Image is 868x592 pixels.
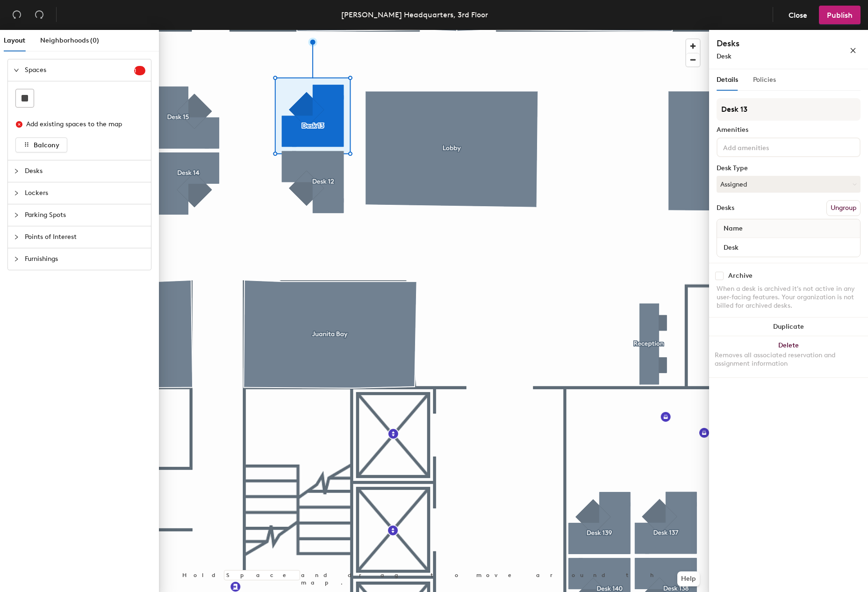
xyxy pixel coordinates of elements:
span: Publish [827,11,853,20]
span: collapsed [14,168,19,174]
span: Balcony [34,141,59,149]
span: collapsed [14,234,19,240]
span: Layout [4,36,25,44]
span: Neighborhoods (0) [40,36,99,44]
span: Parking Spots [25,204,145,226]
button: Ungroup [826,200,861,216]
button: Undo (⌘ + Z) [7,6,26,24]
span: Close [789,11,807,20]
div: Desks [717,204,734,212]
div: [PERSON_NAME] Headquarters, 3rd Floor [341,9,488,21]
span: Points of Interest [25,226,145,248]
span: Desk [717,52,732,60]
input: Unnamed desk [719,241,858,254]
span: Name [719,220,747,237]
span: collapsed [14,190,19,196]
button: DeleteRemoves all associated reservation and assignment information [709,336,868,377]
h4: Desks [717,37,819,50]
button: Balcony [15,137,67,152]
div: Archive [728,272,753,280]
span: Spaces [25,59,134,81]
button: Redo (⌘ + ⇧ + Z) [30,6,49,24]
div: Add existing spaces to the map [26,119,137,130]
button: Assigned [717,176,861,193]
button: Publish [819,6,861,24]
input: Add amenities [721,141,805,152]
span: Furnishings [25,248,145,270]
div: When a desk is archived it's not active in any user-facing features. Your organization is not bil... [717,285,861,310]
span: undo [12,10,22,19]
div: Amenities [717,126,861,134]
sup: 1 [134,66,145,75]
button: Close [781,6,815,24]
span: Details [717,76,738,84]
span: Policies [753,76,776,84]
span: Desks [25,160,145,182]
span: collapsed [14,256,19,262]
span: 1 [134,67,145,74]
span: collapsed [14,212,19,218]
div: Removes all associated reservation and assignment information [715,351,862,368]
button: Duplicate [709,318,868,336]
div: Desk Type [717,165,861,172]
span: Lockers [25,182,145,204]
span: expanded [14,67,19,73]
span: close [850,47,856,54]
button: Help [677,571,700,586]
span: close-circle [16,121,22,128]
